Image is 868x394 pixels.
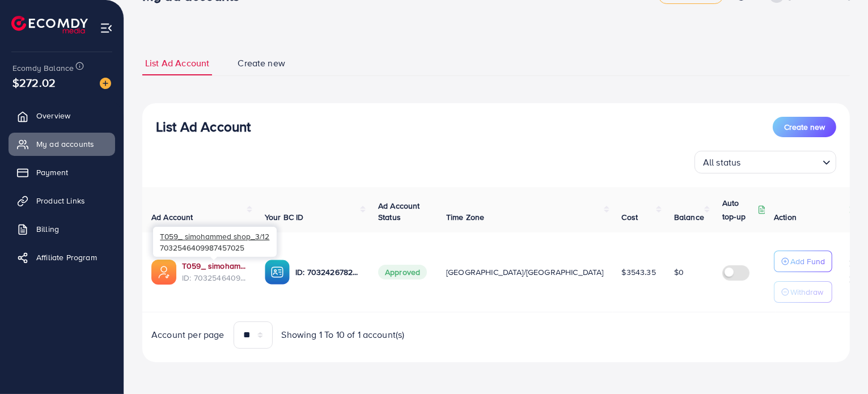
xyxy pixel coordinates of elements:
[151,211,193,223] span: Ad Account
[36,167,68,178] span: Payment
[182,272,247,283] span: ID: 7032546409987457025
[295,265,360,279] p: ID: 7032426782208819202
[774,281,832,303] button: Withdraw
[773,117,836,137] button: Create new
[378,265,427,279] span: Approved
[282,328,405,341] span: Showing 1 To 10 of 1 account(s)
[36,195,85,206] span: Product Links
[446,266,604,278] span: [GEOGRAPHIC_DATA]/[GEOGRAPHIC_DATA]
[378,200,420,223] span: Ad Account Status
[790,255,825,268] p: Add Fund
[182,260,247,272] a: T059_ simohammed shop_3/12
[701,154,743,171] span: All status
[12,62,74,74] span: Ecomdy Balance
[695,151,836,173] div: Search for option
[36,252,97,263] span: Affiliate Program
[784,121,825,133] span: Create new
[9,218,115,240] a: Billing
[238,57,285,70] span: Create new
[265,211,304,223] span: Your BC ID
[744,152,818,171] input: Search for option
[820,343,859,385] iframe: Chat
[9,104,115,127] a: Overview
[674,266,684,278] span: $0
[674,211,704,223] span: Balance
[100,78,111,89] img: image
[9,189,115,212] a: Product Links
[156,118,251,135] h3: List Ad Account
[622,211,638,223] span: Cost
[265,260,290,285] img: ic-ba-acc.ded83a64.svg
[36,223,59,235] span: Billing
[622,266,656,278] span: $3543.35
[774,211,797,223] span: Action
[12,74,56,91] span: $272.02
[9,246,115,269] a: Affiliate Program
[446,211,484,223] span: Time Zone
[151,260,176,285] img: ic-ads-acc.e4c84228.svg
[9,161,115,184] a: Payment
[100,22,113,35] img: menu
[9,133,115,155] a: My ad accounts
[160,231,269,242] span: T059_ simohammed shop_3/12
[36,138,94,150] span: My ad accounts
[36,110,70,121] span: Overview
[722,196,755,223] p: Auto top-up
[774,251,832,272] button: Add Fund
[153,227,277,257] div: 7032546409987457025
[151,328,225,341] span: Account per page
[145,57,209,70] span: List Ad Account
[790,285,823,299] p: Withdraw
[11,16,88,33] img: logo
